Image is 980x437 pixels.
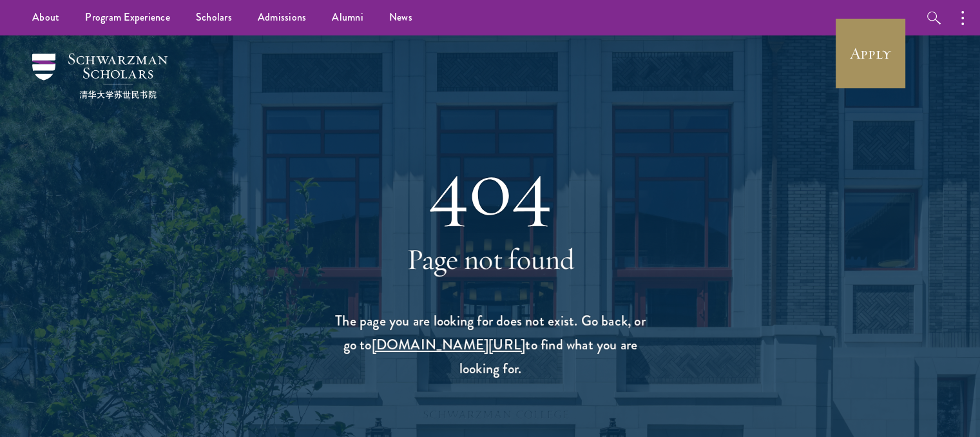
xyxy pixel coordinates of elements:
p: The page you are looking for does not exist. Go back, or go to to find what you are looking for. [332,309,648,381]
div: 404 [332,155,648,222]
h1: Page not found [332,241,648,277]
a: [DOMAIN_NAME][URL] [371,334,525,355]
img: Schwarzman Scholars [32,53,168,99]
a: Apply [834,17,907,90]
